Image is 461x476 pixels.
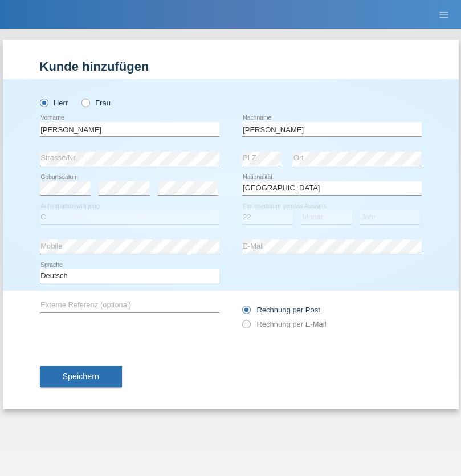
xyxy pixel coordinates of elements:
label: Rechnung per Post [242,306,320,314]
a: menu [433,11,455,18]
label: Rechnung per E-Mail [242,320,327,328]
i: menu [438,9,450,21]
span: Speichern [63,372,99,381]
button: Speichern [40,366,122,388]
input: Rechnung per E-Mail [242,320,250,334]
label: Herr [40,99,68,107]
input: Herr [40,99,47,106]
input: Frau [81,99,89,106]
label: Frau [81,99,111,107]
h1: Kunde hinzufügen [40,59,422,74]
input: Rechnung per Post [242,306,250,320]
